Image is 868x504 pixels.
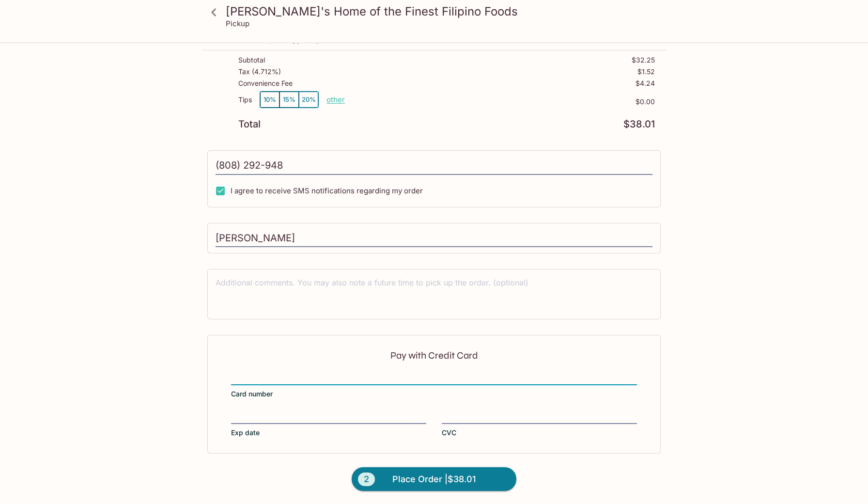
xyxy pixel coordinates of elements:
p: Tips [238,96,252,104]
iframe: Secure CVC input frame [442,411,637,422]
p: Tax ( 4.712% ) [238,68,281,76]
p: $1.52 [637,68,655,76]
span: CVC [442,428,456,438]
span: Card number [231,389,273,399]
button: 10% [260,92,279,108]
iframe: Secure card number input frame [231,373,637,383]
span: 2 [358,472,375,486]
p: Total [238,120,261,129]
span: Exp date [231,428,260,438]
span: Place Order | $38.01 [392,472,476,487]
button: 15% [279,92,299,108]
p: Convenience Fee [238,79,293,87]
input: Enter phone number [216,157,652,175]
p: Subtotal [238,56,265,64]
p: $4.24 [635,79,655,87]
button: other [326,95,345,104]
input: Enter first and last name [216,229,652,248]
button: 20% [299,92,318,108]
p: Pickup [226,19,249,28]
h3: [PERSON_NAME]'s Home of the Finest Filipino Foods [226,4,659,19]
p: Pay with Credit Card [231,351,637,360]
button: 2Place Order |$38.01 [352,467,516,491]
iframe: Secure expiration date input frame [231,411,426,422]
p: $38.01 [623,120,655,129]
p: $0.00 [345,98,655,106]
p: $32.25 [632,56,655,64]
span: I agree to receive SMS notifications regarding my order [231,186,423,195]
